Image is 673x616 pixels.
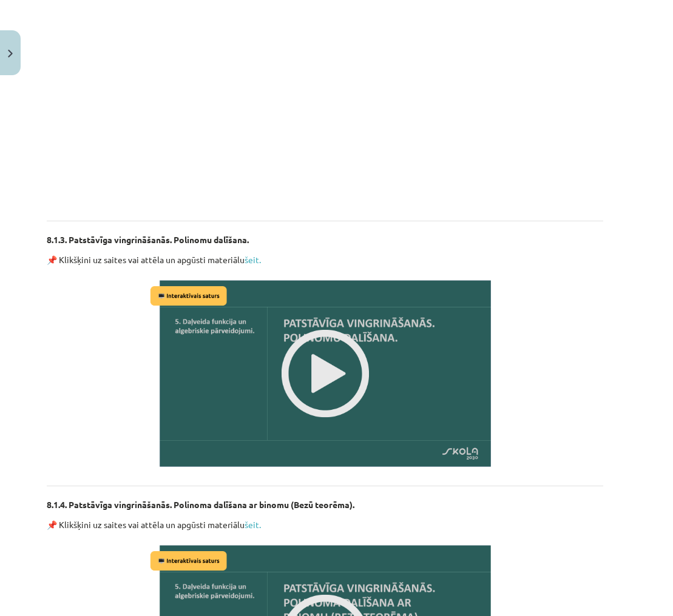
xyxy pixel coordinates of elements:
[47,518,603,531] p: 📌 Klikšķini uz saites vai attēla un apgūsti materiālu
[47,499,354,510] strong: 8.1.4. Patstāvīga vingrināšanās. Polinoma dalīšana ar binomu (Bezū teorēma).
[245,519,261,530] a: šeit.
[8,50,13,58] img: icon-close-lesson-0947bae3869378f0d4975bcd49f059093ad1ed9edebbc8119c70593378902aed.svg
